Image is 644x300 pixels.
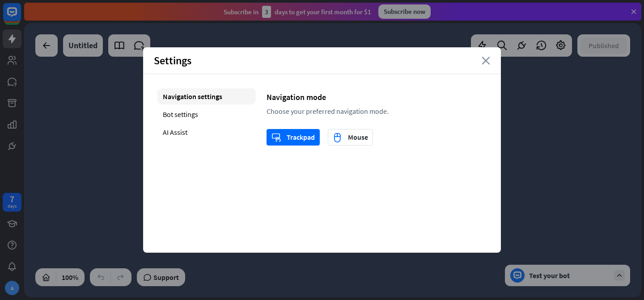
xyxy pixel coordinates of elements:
[267,92,487,102] div: Navigation mode
[3,193,21,212] a: 7 days
[157,106,256,122] div: Bot settings
[8,203,17,209] div: days
[153,270,179,284] span: Support
[271,133,281,142] i: trackpad
[10,195,14,203] div: 7
[580,37,627,54] button: Published
[267,129,320,146] button: trackpadTrackpad
[333,129,368,145] div: Mouse
[5,281,19,295] div: A
[59,270,81,284] div: 100%
[328,129,373,146] button: mouseMouse
[271,129,315,145] div: Trackpad
[378,4,431,19] div: Subscribe now
[482,57,490,65] i: close
[333,133,342,142] i: mouse
[529,271,610,280] div: Test your bot
[154,54,191,67] span: Settings
[267,107,487,116] div: Choose your preferred navigation mode.
[7,4,34,30] button: Open LiveChat chat widget
[157,124,256,140] div: AI Assist
[157,88,256,104] div: Navigation settings
[262,6,271,18] div: 3
[224,6,371,18] div: Subscribe in days to get your first month for $1
[68,34,97,57] div: Untitled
